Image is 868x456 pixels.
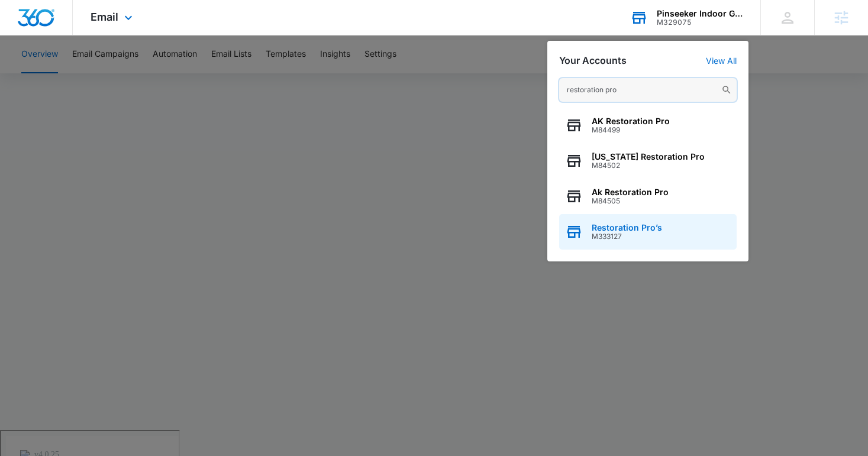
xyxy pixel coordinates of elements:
[592,187,669,197] span: Ak Restoration Pro
[592,197,669,205] span: M84505
[559,214,737,250] button: Restoration Pro’sM333127
[33,19,58,28] div: v 4.0.25
[559,179,737,214] button: Ak Restoration ProM84505
[592,152,705,161] span: [US_STATE] Restoration Pro
[131,70,199,77] div: Keywords by Traffic
[559,143,737,179] button: [US_STATE] Restoration ProM84502
[657,9,743,18] div: account name
[559,108,737,143] button: AK Restoration ProM84499
[45,70,106,77] div: Domain Overview
[32,69,41,78] img: tab_domain_overview_orange.svg
[592,223,662,232] span: Restoration Pro’s
[19,31,28,40] img: website_grey.svg
[118,69,127,78] img: tab_keywords_by_traffic_grey.svg
[592,126,670,134] span: M84499
[592,232,662,241] span: M333127
[31,31,130,40] div: Domain: [DOMAIN_NAME]
[559,55,627,66] h2: Your Accounts
[706,56,737,66] a: View All
[559,78,737,102] input: Search Accounts
[592,161,705,170] span: M84502
[91,11,118,23] span: Email
[19,19,28,28] img: logo_orange.svg
[592,117,670,126] span: AK Restoration Pro
[657,18,743,27] div: account id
